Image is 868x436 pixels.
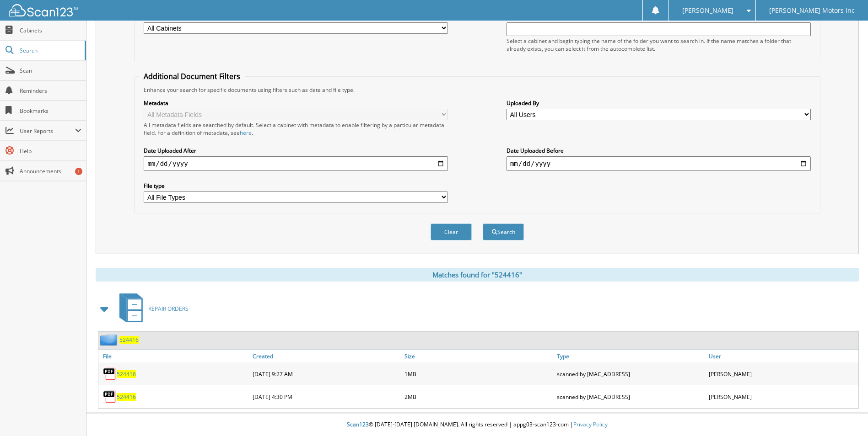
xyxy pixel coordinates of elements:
div: scanned by [MAC_ADDRESS] [555,388,706,406]
img: PDF.png [103,367,117,381]
label: Date Uploaded After [144,147,448,154]
input: end [507,156,811,171]
button: Search [483,223,524,240]
div: Select a cabinet and begin typing the name of the folder you want to search in. If the name match... [507,37,811,53]
a: 524416 [117,393,136,401]
div: [DATE] 9:27 AM [250,365,402,383]
span: Reminders [20,87,81,95]
span: Bookmarks [20,107,81,115]
span: Search [20,47,80,54]
img: scan123-logo-white.svg [9,4,78,16]
label: Metadata [144,99,448,107]
a: File [98,350,250,362]
div: [PERSON_NAME] [706,365,858,383]
a: REPAIR ORDERS [114,291,189,327]
span: Announcements [20,167,81,175]
label: File type [144,182,448,190]
span: User Reports [20,127,75,135]
div: 1MB [402,365,554,383]
span: Cabinets [20,27,81,34]
a: Privacy Policy [573,420,608,428]
a: 524416 [117,370,136,378]
legend: Additional Document Filters [139,71,245,81]
a: here [240,129,252,137]
span: [PERSON_NAME] [682,8,733,13]
div: [DATE] 4:30 PM [250,388,402,406]
div: Enhance your search for specific documents using filters such as date and file type. [139,86,815,94]
a: 524416 [119,336,139,344]
div: All metadata fields are searched by default. Select a cabinet with metadata to enable filtering b... [144,121,448,137]
div: © [DATE]-[DATE] [DOMAIN_NAME]. All rights reserved | appg03-scan123-com | [86,414,868,436]
a: User [706,350,858,362]
div: 1 [75,168,82,175]
a: Size [402,350,554,362]
a: Type [555,350,706,362]
div: 2MB [402,388,554,406]
div: [PERSON_NAME] [706,388,858,406]
button: Clear [431,223,472,240]
img: folder2.png [100,334,119,346]
div: scanned by [MAC_ADDRESS] [555,365,706,383]
img: PDF.png [103,390,117,404]
label: Uploaded By [507,99,811,107]
label: Date Uploaded Before [507,147,811,154]
span: REPAIR ORDERS [148,305,189,313]
a: Created [250,350,402,362]
span: [PERSON_NAME] Motors Inc [769,8,855,13]
input: start [144,156,448,171]
span: Scan [20,67,81,74]
span: Scan123 [347,420,369,428]
div: Matches found for "524416" [96,268,859,282]
span: Help [20,147,81,155]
